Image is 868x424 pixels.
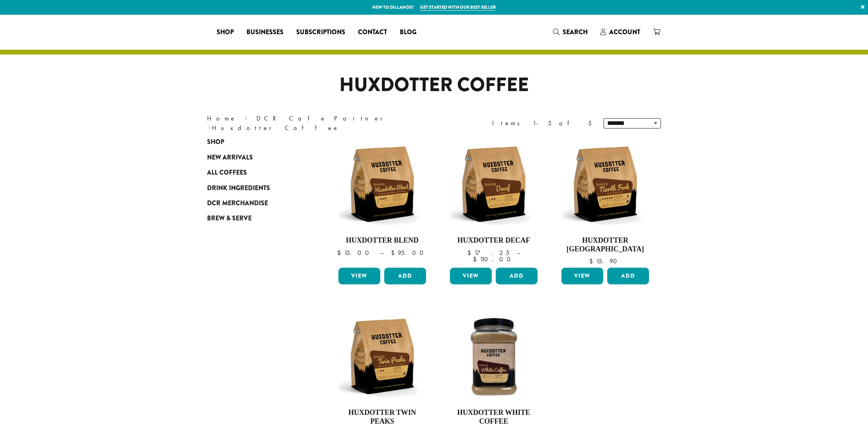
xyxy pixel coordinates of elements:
[473,255,514,263] bdi: 110.00
[217,27,234,37] span: Shop
[561,268,603,284] a: View
[391,249,398,257] span: $
[448,138,540,265] a: Huxdotter Decaf
[467,249,474,257] span: $
[448,138,540,230] img: Huxdotter-Coffee-Decaf-12oz-Web.jpg
[210,26,240,39] a: Shop
[207,153,253,163] span: New Arrivals
[207,114,237,123] a: Home
[517,249,520,257] span: –
[559,138,651,230] img: Huxdotter-Coffee-North-Fork-12oz-Web.jpg
[201,74,667,97] h1: Huxdotter Coffee
[207,183,270,193] span: Drink Ingredients
[338,268,380,284] a: View
[559,138,651,265] a: Huxdotter [GEOGRAPHIC_DATA] $15.90
[607,268,649,284] button: Add
[358,27,387,37] span: Contact
[589,257,621,265] bdi: 15.90
[207,168,247,178] span: All Coffees
[496,268,538,284] button: Add
[380,249,383,257] span: –
[337,249,344,257] span: $
[384,268,426,284] button: Add
[336,236,428,245] h4: Huxdotter Blend
[450,268,492,284] a: View
[246,27,283,37] span: Businesses
[207,165,303,180] a: All Coffees
[492,119,592,128] div: Items 1-5 of 5
[547,25,594,39] a: Search
[467,249,509,257] bdi: 17.25
[563,27,588,37] span: Search
[207,180,303,195] a: Drink Ingredients
[245,111,248,123] span: ›
[609,27,640,37] span: Account
[208,121,211,133] span: ›
[559,236,651,253] h4: Huxdotter [GEOGRAPHIC_DATA]
[207,114,422,133] nav: Breadcrumb
[207,198,268,208] span: DCR Merchandise
[337,249,373,257] bdi: 15.00
[207,214,252,224] span: Brew & Serve
[336,311,428,402] img: Huxdotter-Coffee-Twin-Peaks-12oz-Web-1.jpg
[448,236,540,245] h4: Huxdotter Decaf
[207,211,303,226] a: Brew & Serve
[296,27,345,37] span: Subscriptions
[207,196,303,211] a: DCR Merchandise
[256,114,388,123] a: DCR Cafe Partner
[207,150,303,165] a: New Arrivals
[420,4,496,11] a: Get started with our best seller
[391,249,427,257] bdi: 95.00
[207,137,224,147] span: Shop
[589,257,596,265] span: $
[473,255,480,263] span: $
[336,138,428,230] img: Huxdotter-Coffee-Huxdotter-Blend-12oz-Web.jpg
[448,311,540,402] img: Huxdotter-White-Coffee-2lb-Container-Web.jpg
[207,134,303,150] a: Shop
[336,138,428,265] a: Huxdotter Blend
[400,27,416,37] span: Blog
